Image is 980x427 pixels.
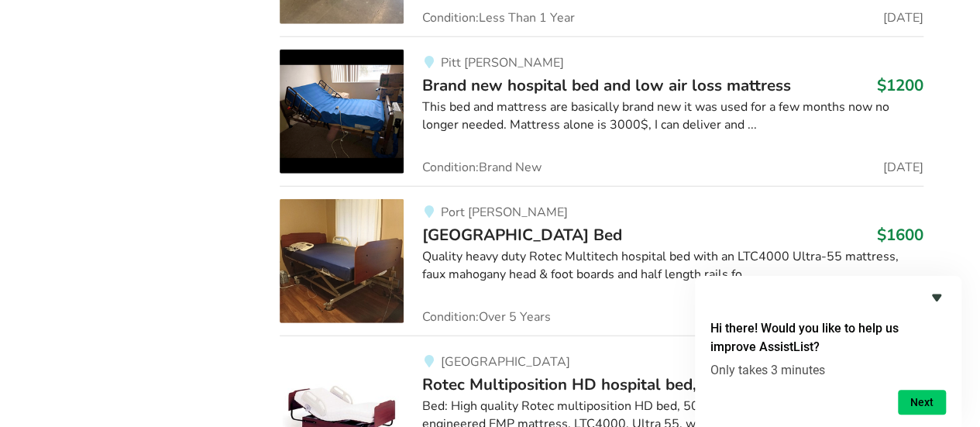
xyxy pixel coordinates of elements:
[422,98,923,134] div: This bed and mattress are basically brand new it was used for a few months now no longer needed. ...
[422,161,542,174] span: Condition: Brand New
[280,50,404,174] img: bedroom equipment-brand new hospital bed and low air loss mattress
[440,204,567,221] span: Port [PERSON_NAME]
[710,319,946,356] h2: Hi there! Would you like to help us improve AssistList?
[898,390,946,415] button: Next question
[422,224,622,246] span: [GEOGRAPHIC_DATA] Bed
[280,199,404,323] img: bedroom equipment-rotec multitech hospital bed
[422,74,791,96] span: Brand new hospital bed and low air loss mattress
[280,36,923,186] a: bedroom equipment-brand new hospital bed and low air loss mattress Pitt [PERSON_NAME]Brand new ho...
[883,12,923,24] span: [DATE]
[710,288,946,415] div: Hi there! Would you like to help us improve AssistList?
[422,311,551,323] span: Condition: Over 5 Years
[422,374,910,395] span: Rotec Multiposition HD hospital bed, with EMP LTC4000 mattress
[280,186,923,336] a: bedroom equipment-rotec multitech hospital bedPort [PERSON_NAME][GEOGRAPHIC_DATA] Bed$1600Quality...
[440,54,563,71] span: Pitt [PERSON_NAME]
[710,363,946,377] p: Only takes 3 minutes
[927,288,946,307] button: Hide survey
[422,248,923,284] div: Quality heavy duty Rotec Multitech hospital bed with an LTC4000 Ultra-55 mattress, faux mahogany ...
[877,75,923,95] h3: $1200
[422,12,575,24] span: Condition: Less Than 1 Year
[883,161,923,174] span: [DATE]
[440,353,569,370] span: [GEOGRAPHIC_DATA]
[877,225,923,245] h3: $1600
